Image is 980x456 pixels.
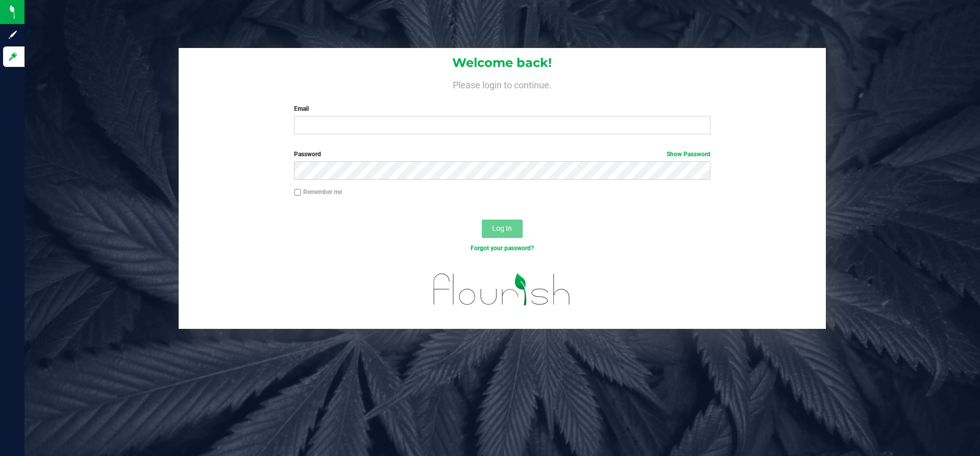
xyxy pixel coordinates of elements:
[179,78,826,90] h4: Please login to continue.
[294,189,301,196] input: Remember me
[294,104,710,113] label: Email
[492,224,512,232] span: Log In
[421,263,583,316] img: flourish_logo.svg
[179,56,826,69] h1: Welcome back!
[8,52,18,62] inline-svg: Log in
[667,151,710,158] a: Show Password
[294,187,342,197] label: Remember me
[294,151,321,158] span: Password
[471,245,534,252] a: Forgot your password?
[8,30,18,40] inline-svg: Sign up
[482,220,523,238] button: Log In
